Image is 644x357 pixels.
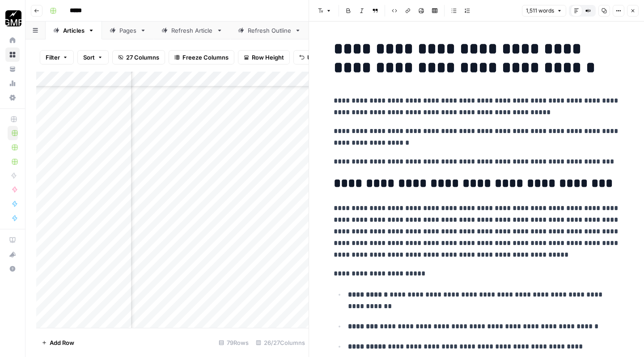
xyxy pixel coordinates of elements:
[5,233,20,247] a: AirOps Academy
[46,53,60,62] span: Filter
[77,50,109,65] button: Sort
[83,53,95,62] span: Sort
[169,50,234,65] button: Freeze Columns
[5,47,20,62] a: Browse
[6,248,19,261] div: What's new?
[126,53,159,62] span: 27 Columns
[171,26,213,35] div: Refresh Article
[50,338,74,347] span: Add Row
[230,22,309,39] a: Refresh Outline
[5,90,20,105] a: Settings
[119,26,136,35] div: Pages
[102,22,154,39] a: Pages
[248,26,291,35] div: Refresh Outline
[5,262,20,276] button: Help + Support
[40,50,74,65] button: Filter
[36,335,80,350] button: Add Row
[5,10,21,26] img: Growth Marketing Pro Logo
[63,26,85,35] div: Articles
[46,22,102,39] a: Articles
[252,335,309,350] div: 26/27 Columns
[112,50,165,65] button: 27 Columns
[522,5,566,17] button: 1,511 words
[293,50,328,65] button: Undo
[154,22,230,39] a: Refresh Article
[5,76,20,90] a: Usage
[526,7,554,15] span: 1,511 words
[182,53,229,62] span: Freeze Columns
[5,62,20,76] a: Your Data
[5,247,20,262] button: What's new?
[252,53,284,62] span: Row Height
[5,7,20,30] button: Workspace: Growth Marketing Pro
[215,335,252,350] div: 79 Rows
[5,33,20,47] a: Home
[238,50,290,65] button: Row Height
